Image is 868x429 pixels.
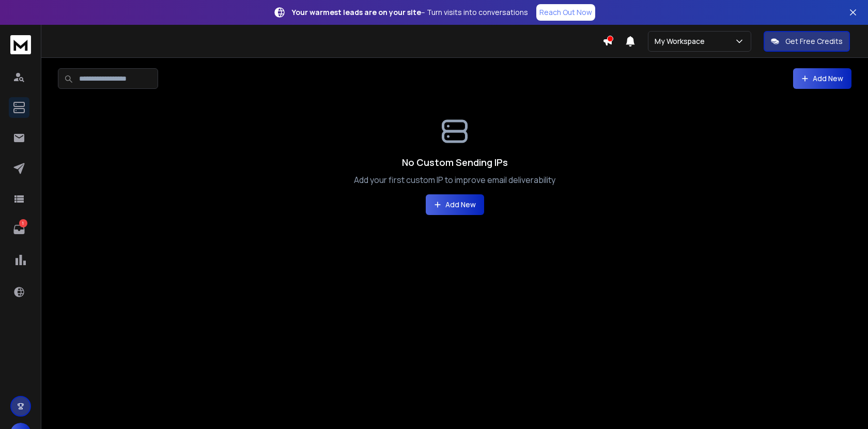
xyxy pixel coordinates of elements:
[292,7,528,18] p: – Turn visits into conversations
[426,194,484,215] button: Add New
[655,36,709,47] p: My Workspace
[536,4,595,21] a: Reach Out Now
[539,7,592,18] p: Reach Out Now
[354,155,555,170] h3: No Custom Sending IPs
[292,7,421,17] strong: Your warmest leads are on your site
[19,219,27,227] p: 1
[354,174,555,186] p: Add your first custom IP to improve email deliverability
[785,36,843,47] p: Get Free Credits
[9,219,29,240] a: 1
[764,31,850,52] button: Get Free Credits
[793,68,851,89] button: Add New
[10,35,31,54] img: logo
